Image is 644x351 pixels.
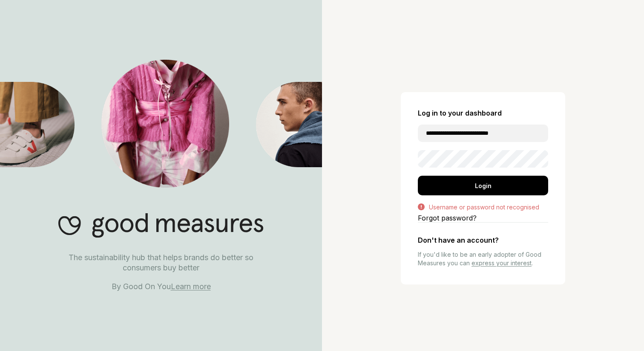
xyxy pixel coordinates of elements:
[49,252,273,273] p: The sustainability hub that helps brands do better so consumers buy better
[418,203,425,210] img: Error
[101,60,229,188] img: Good Measures
[418,236,548,244] h2: Don't have an account?
[418,109,548,117] h2: Log in to your dashboard
[256,82,322,167] img: Good Measures
[418,176,548,195] div: Login
[418,214,548,222] a: Forgot password?
[171,282,211,291] a: Learn more
[49,281,273,292] p: By Good On You
[418,250,548,267] p: If you'd like to be an early adopter of Good Measures you can .
[58,213,264,238] img: Good Measures
[471,259,532,267] a: express your interest
[607,313,635,342] iframe: Website support platform help button
[429,203,539,212] div: Username or password not recognised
